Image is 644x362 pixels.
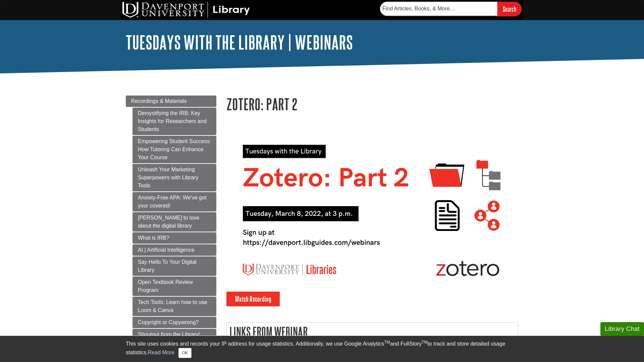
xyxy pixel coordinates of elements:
a: Anxiety-Free APA: We've got your covered! [132,192,216,212]
a: AI | Artificial Intelligence [132,244,216,256]
input: Find Articles, Books, & More... [380,2,497,16]
sup: TM [384,340,390,345]
a: [PERSON_NAME] to love about the digital library [132,212,216,232]
span: Recordings & Materials [131,98,186,104]
img: DU Library [122,2,250,18]
a: What is IRB? [132,232,216,244]
a: Demystifying the IRB: Key Insights for Researchers and Students [132,108,216,135]
a: Open Textbook Review Program [132,277,216,296]
h1: Zotero: Part 2 [226,96,518,113]
a: Shoutout from the Library! [132,329,216,340]
a: Tuesdays with the Library | Webinars [126,32,353,53]
input: Search [497,2,522,16]
a: Unleash Your Marketing Superpowers with Library Tools [132,164,216,191]
img: zotero part 2 [226,128,518,292]
button: Library Chat [600,322,644,336]
h2: Links from Webinar [227,323,518,341]
form: Searches DU Library's articles, books, and more [380,2,522,16]
a: Tech Tools: Learn how to use Loom & Canva [132,297,216,316]
a: Copyright or Copywrong? [132,317,216,328]
div: This site uses cookies and records your IP address for usage statistics. Additionally, we use Goo... [126,340,518,358]
a: Recordings & Materials [126,96,216,107]
sup: TM [422,340,427,345]
a: Empowering Student Success: How Tutoring Can Enhance Your Course [132,136,216,163]
a: Say Hello To Your Digital Library [132,256,216,276]
a: Watch Recording [226,292,280,306]
a: Read More [148,350,174,355]
button: Close [178,348,192,358]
